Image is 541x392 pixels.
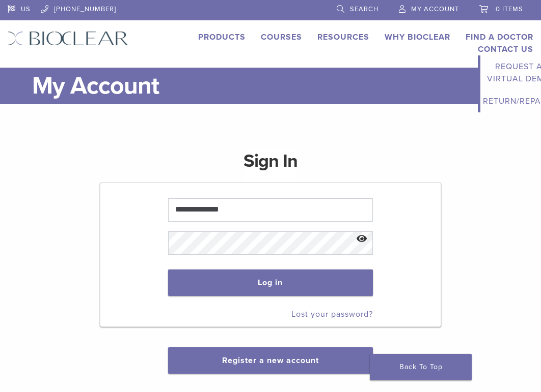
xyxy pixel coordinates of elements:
[291,309,373,319] a: Lost your password?
[168,347,373,374] button: Register a new account
[32,68,533,104] h1: My Account
[411,5,459,13] span: My Account
[261,32,302,42] a: Courses
[317,32,369,42] a: Resources
[466,32,533,42] a: Find A Doctor
[496,5,523,13] span: 0 items
[198,32,246,42] a: Products
[350,5,378,13] span: Search
[168,269,372,296] button: Log in
[385,32,450,42] a: Why Bioclear
[8,31,128,46] img: Bioclear
[370,354,472,380] a: Back To Top
[478,44,533,54] a: Contact Us
[350,226,372,252] button: Show password
[222,355,319,366] a: Register a new account
[244,149,297,182] h1: Sign In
